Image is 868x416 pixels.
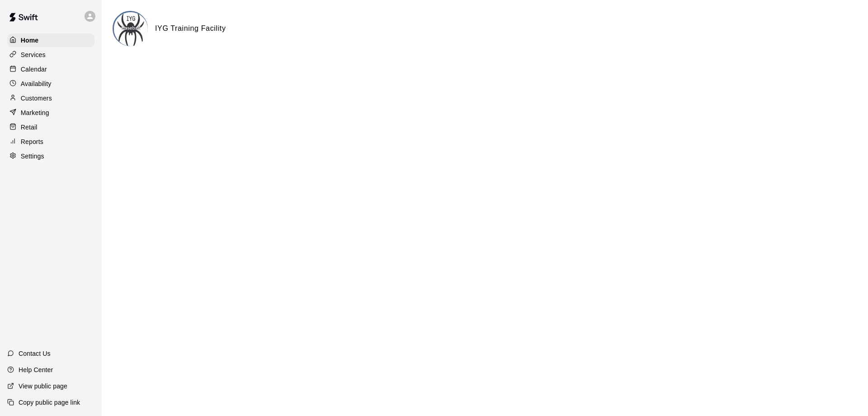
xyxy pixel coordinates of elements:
[21,137,43,146] p: Reports
[19,349,51,358] p: Contact Us
[21,65,47,74] p: Calendar
[19,398,80,407] p: Copy public page link
[7,33,94,47] a: Home
[19,382,67,391] p: View public page
[7,149,94,163] a: Settings
[21,79,52,88] p: Availability
[114,12,148,46] img: IYG Training Facility logo
[21,94,52,103] p: Customers
[21,108,49,117] p: Marketing
[21,152,44,161] p: Settings
[7,106,94,120] a: Marketing
[7,91,94,105] a: Customers
[21,123,38,132] p: Retail
[7,77,94,91] a: Availability
[155,23,226,34] h6: IYG Training Facility
[7,120,94,134] a: Retail
[7,135,94,148] a: Reports
[19,365,53,374] p: Help Center
[7,48,94,62] a: Services
[21,36,39,45] p: Home
[7,62,94,76] a: Calendar
[21,50,46,59] p: Services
